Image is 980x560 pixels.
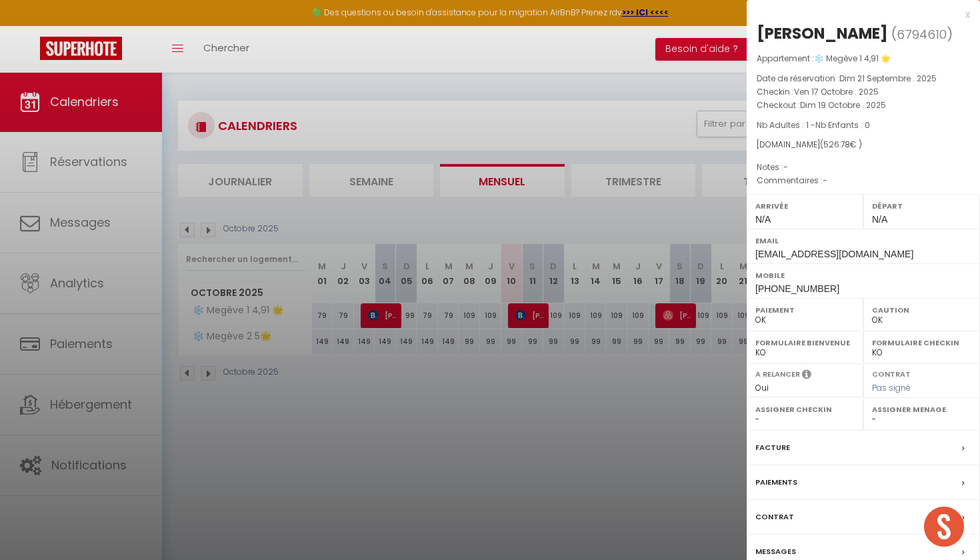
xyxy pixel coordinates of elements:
[755,545,796,559] label: Messages
[820,139,862,150] span: ( € )
[755,303,855,317] label: Paiement
[839,73,937,84] span: Dim 21 Septembre . 2025
[757,161,970,174] p: Notes :
[872,382,911,393] span: Pas signé
[891,25,953,43] span: ( )
[757,119,870,131] span: Nb Adultes : 1 -
[755,214,771,225] span: N/A
[815,119,870,131] span: Nb Enfants : 0
[757,99,970,112] p: Checkout :
[755,269,971,282] label: Mobile
[757,52,970,65] p: Appartement :
[755,336,855,349] label: Formulaire Bienvenue
[755,283,839,294] span: [PHONE_NUMBER]
[783,161,788,173] span: -
[755,199,855,213] label: Arrivée
[800,99,886,111] span: Dim 19 Octobre . 2025
[872,369,911,377] label: Contrat
[755,249,913,259] span: [EMAIL_ADDRESS][DOMAIN_NAME]
[757,85,970,99] p: Checkin :
[872,214,887,225] span: N/A
[755,403,855,416] label: Assigner Checkin
[823,139,850,150] span: 526.78
[897,26,947,43] span: 6794610
[757,72,970,85] p: Date de réservation :
[755,234,971,247] label: Email
[757,174,970,187] p: Commentaires :
[872,403,971,416] label: Assigner Menage
[802,369,811,383] i: Sélectionner OUI si vous souhaiter envoyer les séquences de messages post-checkout
[872,199,971,213] label: Départ
[924,507,964,547] div: Ouvrir le chat
[823,175,827,186] span: -
[755,475,797,489] label: Paiements
[755,441,790,455] label: Facture
[755,369,800,380] label: A relancer
[814,53,891,64] span: ❄️ Megève 1 4,91 🌟
[755,510,794,524] label: Contrat
[872,303,971,317] label: Caution
[757,23,888,44] div: [PERSON_NAME]
[872,336,971,349] label: Formulaire Checkin
[747,7,970,23] div: x
[794,86,879,97] span: Ven 17 Octobre . 2025
[757,139,970,151] div: [DOMAIN_NAME]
